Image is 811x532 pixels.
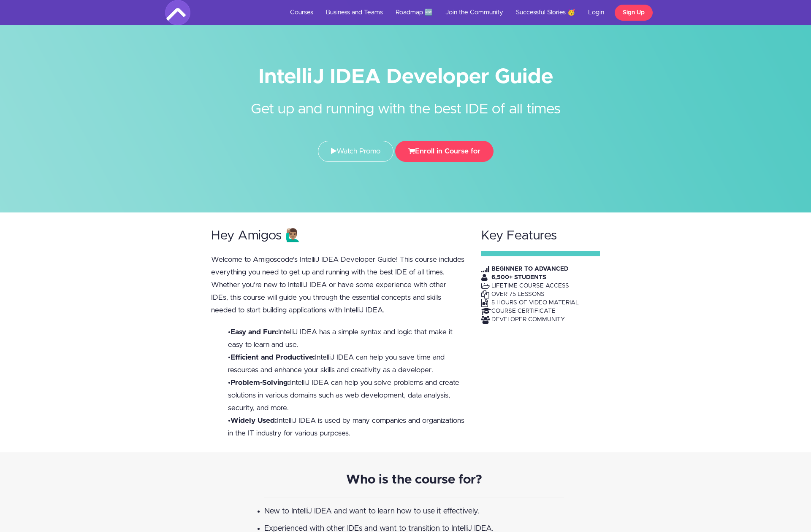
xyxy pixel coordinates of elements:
[491,282,579,290] td: LIFETIME COURSE ACCESS
[228,326,465,351] li: • IntelliJ IDEA has a simple syntax and logic that make it easy to learn and use.
[228,414,465,440] li: • IntelliJ IDEA is used by many companies and organizations in the IT industry for various purposes.
[165,67,646,86] h1: IntelliJ IDEA Developer Guide
[247,86,564,120] h2: Get up and running with the best IDE of all times
[491,315,579,324] td: DEVELOPER COMMUNITY
[228,351,465,376] li: • IntelliJ IDEA can help you save time and resources and enhance your skills and creativity as a ...
[491,273,579,282] th: 6,500+ STUDENTS
[264,508,480,515] span: New to IntelliJ IDEA and want to learn how to use it effectively.
[228,376,465,414] li: • IntelliJ IDEA can help you solve problems and create solutions in various domains such as web d...
[231,328,278,336] b: Easy and Fun:
[211,229,465,243] h2: Hey Amigos 🙋🏽‍♂️
[395,141,494,162] button: Enroll in Course for
[318,141,393,162] a: Watch Promo
[346,473,482,486] strong: Who is the course for?
[231,417,277,424] b: Widely Used:
[491,307,579,315] td: COURSE CERTIFICATE
[481,229,600,243] h2: Key Features
[231,354,315,361] b: Efficient and Productive:
[491,265,579,273] th: BEGINNER TO ADVANCED
[491,290,579,298] td: OVER 75 LESSONS
[491,298,579,307] td: 5 HOURS OF VIDEO MATERIAL
[231,379,290,386] b: Problem-Solving:
[615,5,653,21] a: Sign Up
[211,253,465,317] p: Welcome to Amigoscode's IntelliJ IDEA Developer Guide! This course includes everything you need t...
